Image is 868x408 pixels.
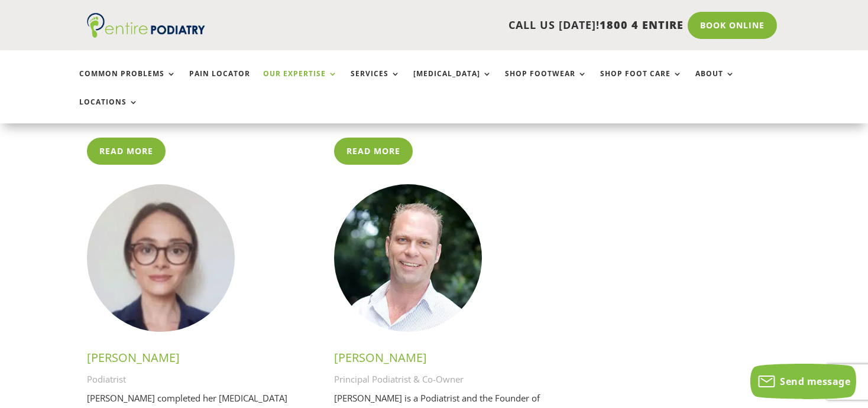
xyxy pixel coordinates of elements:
a: Read More [87,138,166,165]
img: Caris Galvin-Hughes [87,184,235,332]
a: Book Online [688,12,777,39]
p: Podiatrist [87,372,296,391]
a: About [695,70,735,95]
a: Services [351,70,400,95]
p: CALL US [DATE]! [247,18,684,33]
p: Principal Podiatrist & Co-Owner [334,372,543,391]
img: logo (1) [87,13,205,38]
a: Read More [334,138,413,165]
h3: [PERSON_NAME] [87,350,296,372]
a: Our Expertise [263,70,338,95]
a: Shop Foot Care [600,70,682,95]
a: Common Problems [79,70,176,95]
button: Send message [750,364,856,399]
h3: [PERSON_NAME] [334,350,543,372]
a: Entire Podiatry [87,28,205,40]
a: [MEDICAL_DATA] [413,70,492,95]
a: Pain Locator [189,70,250,95]
img: Chris Hope [334,184,482,332]
span: Send message [780,375,850,388]
a: Shop Footwear [505,70,587,95]
span: 1800 4 ENTIRE [600,18,684,32]
a: Locations [79,98,138,123]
